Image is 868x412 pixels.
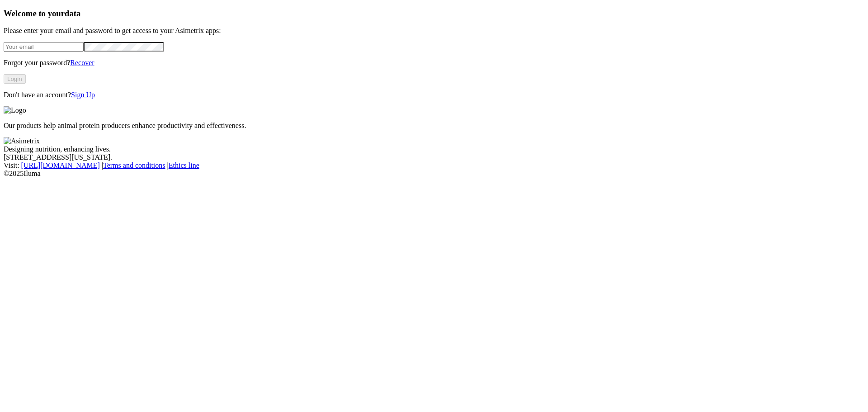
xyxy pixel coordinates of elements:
p: Our products help animal protein producers enhance productivity and effectiveness. [4,122,864,130]
a: Terms and conditions [103,161,165,169]
img: Logo [4,106,26,114]
input: Your email [4,42,84,52]
div: Designing nutrition, enhancing lives. [4,145,864,153]
span: data [65,9,80,18]
button: Login [4,74,26,84]
p: Forgot your password? [4,59,864,67]
h3: Welcome to your [4,9,864,19]
a: [URL][DOMAIN_NAME] [21,161,100,169]
a: Recover [70,59,94,66]
p: Please enter your email and password to get access to your Asimetrix apps: [4,27,864,35]
p: Don't have an account? [4,91,864,99]
div: © 2025 Iluma [4,170,864,178]
a: Sign Up [71,91,95,99]
div: Visit : | | [4,161,864,170]
div: [STREET_ADDRESS][US_STATE]. [4,153,864,161]
a: Ethics line [169,161,199,169]
img: Asimetrix [4,137,40,145]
